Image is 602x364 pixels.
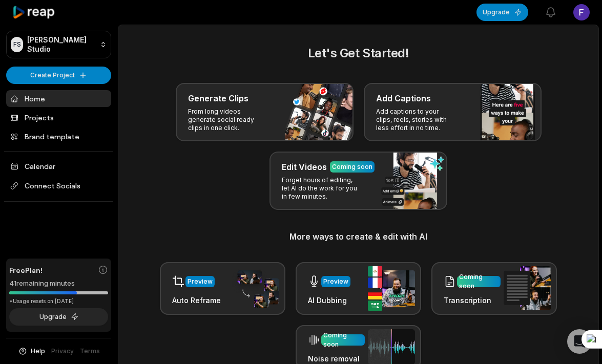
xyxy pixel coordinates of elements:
div: *Usage resets on [DATE] [9,297,108,305]
div: 41 remaining minutes [9,279,108,289]
div: Open Intercom Messenger [567,329,592,354]
h2: Let's Get Started! [131,44,586,62]
button: Upgrade [476,4,528,21]
a: Brand template [6,128,111,145]
p: [PERSON_NAME] Studio [27,35,96,54]
img: transcription.png [504,266,551,310]
p: Forget hours of editing, let AI do the work for you in few minutes. [282,176,361,201]
span: Free Plan! [9,265,43,275]
h3: Transcription [444,295,501,306]
a: Privacy [51,347,74,356]
div: Preview [188,277,213,286]
h3: Edit Videos [282,161,327,173]
img: auto_reframe.png [232,269,279,309]
h3: Generate Clips [188,92,248,104]
h3: Auto Reframe [172,295,221,306]
h3: AI Dubbing [308,295,350,306]
span: Connect Socials [6,177,111,195]
a: Calendar [6,158,111,175]
h3: Noise removal [308,353,365,364]
p: From long videos generate social ready clips in one click. [188,108,267,132]
h3: More ways to create & edit with AI [131,230,586,243]
img: ai_dubbing.png [368,266,415,311]
button: Help [18,347,45,356]
button: Upgrade [9,308,108,326]
div: Coming soon [332,162,372,172]
p: Add captions to your clips, reels, stories with less effort in no time. [376,108,455,132]
div: Coming soon [459,272,499,291]
span: Help [31,347,45,356]
a: Home [6,90,111,107]
a: Projects [6,109,111,126]
div: Coming soon [323,331,363,349]
a: Terms [80,347,100,356]
div: Preview [323,277,348,286]
h3: Add Captions [376,92,431,104]
div: FS [11,37,23,52]
button: Create Project [6,67,111,84]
